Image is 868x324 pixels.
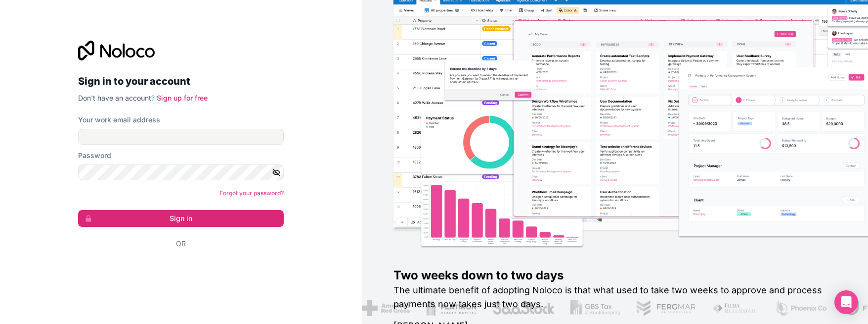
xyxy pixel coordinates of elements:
[393,268,836,283] h1: Two weeks down to two days
[73,260,281,281] iframe: Sign in with Google Button
[157,94,208,102] a: Sign up for free
[78,164,284,180] input: Password
[78,115,160,125] label: Your work email address
[393,283,836,311] h2: The ultimate benefit of adopting Noloco is that what used to take two weeks to approve and proces...
[78,94,155,102] span: Don't have an account?
[78,210,284,227] button: Sign in
[78,129,284,145] input: Email address
[390,300,441,316] img: /assets/flatiron-C8eUkumj.png
[78,151,111,161] label: Password
[326,300,374,316] img: /assets/american-red-cross-BAupjrZR.png
[834,290,858,314] div: Open Intercom Messenger
[78,72,284,90] h2: Sign in to your account
[219,189,284,197] a: Forgot your password?
[176,239,186,249] span: Or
